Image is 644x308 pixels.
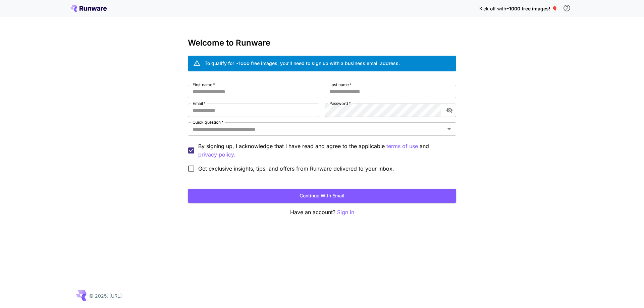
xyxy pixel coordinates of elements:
[188,38,456,48] h3: Welcome to Runware
[188,189,456,203] button: Continue with email
[386,142,418,150] button: By signing up, I acknowledge that I have read and agree to the applicable and privacy policy.
[444,124,454,134] button: Open
[193,82,215,87] label: First name
[386,142,418,150] p: terms of use
[198,150,235,159] button: By signing up, I acknowledge that I have read and agree to the applicable terms of use and
[329,101,351,106] label: Password
[198,165,394,173] span: Get exclusive insights, tips, and offers from Runware delivered to your inbox.
[198,150,235,159] p: privacy policy.
[443,104,455,116] button: toggle password visibility
[329,82,352,87] label: Last name
[198,142,451,159] p: By signing up, I acknowledge that I have read and agree to the applicable and
[506,6,557,11] span: ~1000 free images! 🎈
[188,208,456,217] p: Have an account?
[560,1,574,15] button: In order to qualify for free credit, you need to sign up with a business email address and click ...
[205,60,400,67] div: To qualify for ~1000 free images, you’ll need to sign up with a business email address.
[193,119,223,125] label: Quick question
[337,208,354,217] button: Sign in
[193,101,206,106] label: Email
[89,292,122,299] p: © 2025, [URL]
[479,6,506,11] span: Kick off with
